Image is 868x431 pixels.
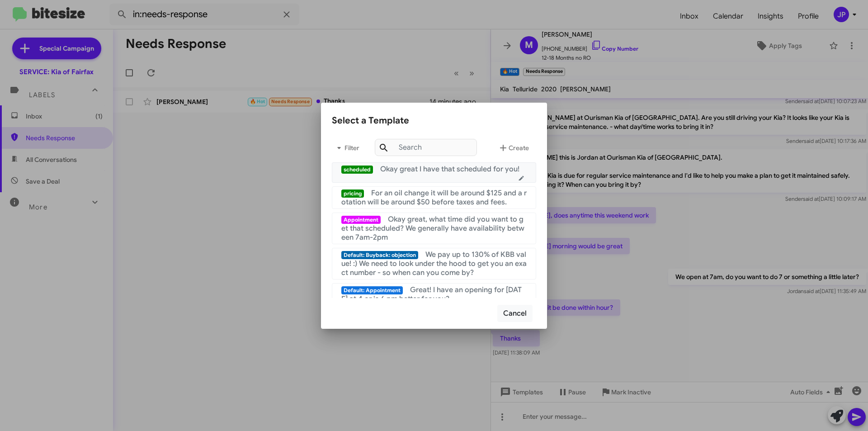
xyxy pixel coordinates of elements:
[332,137,361,159] button: Filter
[341,286,403,294] span: Default: Appointment
[341,166,373,174] span: scheduled
[498,140,529,156] span: Create
[341,285,522,303] span: Great! I have an opening for [DATE] at 4 or is 6 pm better for you?
[341,250,527,277] span: We pay up to 130% of KBB value! :) We need to look under the hood to get you an exact number - so...
[497,305,533,322] button: Cancel
[491,137,536,159] button: Create
[341,251,418,259] span: Default: Buyback: objection
[332,140,361,156] span: Filter
[380,165,519,174] span: Okay great I have that scheduled for you!
[341,189,527,207] span: For an oil change it will be around $125 and a rotation will be around $50 before taxes and fees.
[341,189,364,198] span: pricing
[332,114,536,128] div: Select a Template
[341,215,524,242] span: Okay great, what time did you want to get that scheduled? We generally have availability between ...
[375,139,477,156] input: Search
[341,216,381,224] span: Appointment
